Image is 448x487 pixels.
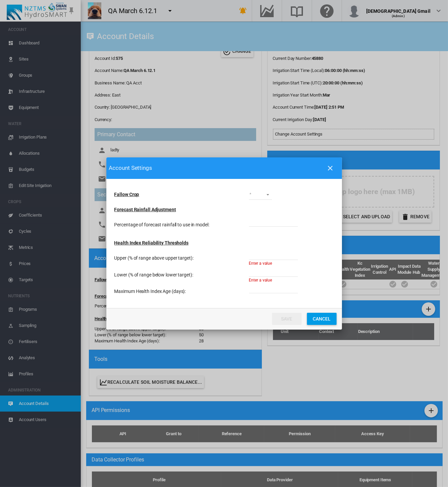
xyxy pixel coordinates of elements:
[114,240,189,247] div: Health Index Reliability Thresholds
[114,255,249,262] div: Upper (% of range above upper target):
[249,276,274,283] span: Enter a value
[114,222,249,228] div: Percentage of forecast rainfall to use in model:
[114,207,176,213] div: Forecast Rainfall Adjustment
[249,259,274,266] span: Enter a value
[109,164,152,172] span: Account Settings
[307,313,337,325] button: Cancel
[106,157,342,330] md-dialog: Fallow Crop ...
[114,288,249,295] div: Maximum Health Index Age (days):
[114,272,249,278] div: Lower (% of range below lower target):
[272,313,302,325] button: Save
[324,161,337,175] button: icon-close
[114,191,249,198] label: Fallow Crop
[326,164,335,172] md-icon: icon-close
